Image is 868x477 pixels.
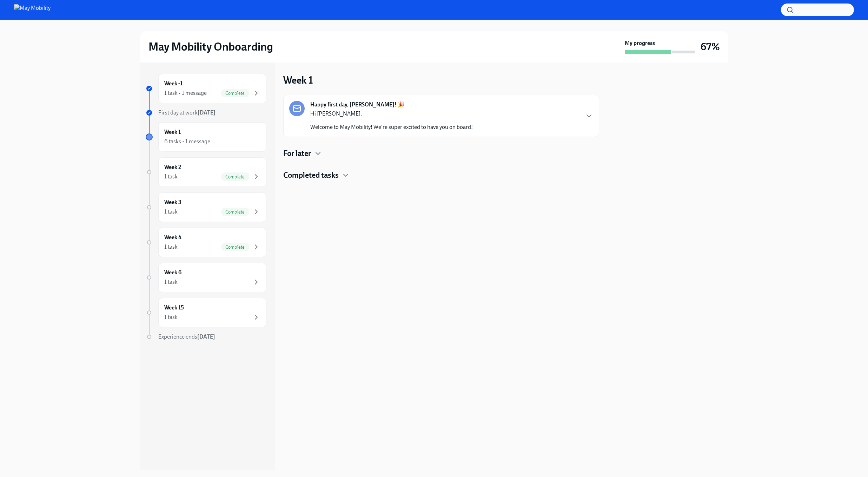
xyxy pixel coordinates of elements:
[164,163,181,171] h6: Week 2
[197,333,215,340] strong: [DATE]
[164,234,181,241] h6: Week 4
[283,148,599,159] div: For later
[146,74,266,103] a: Week -11 task • 1 messageComplete
[146,109,266,117] a: First day at work[DATE]
[158,333,215,340] span: Experience ends
[221,174,249,179] span: Complete
[164,198,181,206] h6: Week 3
[164,304,184,312] h6: Week 15
[164,278,178,286] div: 1 task
[146,228,266,257] a: Week 41 taskComplete
[164,80,183,87] h6: Week -1
[221,209,249,215] span: Complete
[310,110,473,118] p: Hi [PERSON_NAME],
[221,244,249,250] span: Complete
[14,4,51,15] img: May Mobility
[158,109,216,116] span: First day at work
[148,40,273,54] h2: May Mobility Onboarding
[283,74,313,86] h3: Week 1
[164,243,178,251] div: 1 task
[164,313,178,321] div: 1 task
[198,109,216,116] strong: [DATE]
[283,170,339,181] h4: Completed tasks
[221,91,249,96] span: Complete
[701,40,720,53] h3: 67%
[164,138,210,145] div: 6 tasks • 1 message
[310,101,405,109] strong: Happy first day, [PERSON_NAME]! 🎉
[146,157,266,187] a: Week 21 taskComplete
[164,173,178,181] div: 1 task
[625,39,655,47] strong: My progress
[146,298,266,327] a: Week 151 task
[310,123,473,131] p: Welcome to May Mobility! We're super excited to have you on board!
[146,122,266,152] a: Week 16 tasks • 1 message
[146,263,266,292] a: Week 61 task
[164,269,181,276] h6: Week 6
[164,89,207,97] div: 1 task • 1 message
[283,170,599,181] div: Completed tasks
[283,148,311,159] h4: For later
[164,208,178,216] div: 1 task
[146,192,266,222] a: Week 31 taskComplete
[164,128,181,136] h6: Week 1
